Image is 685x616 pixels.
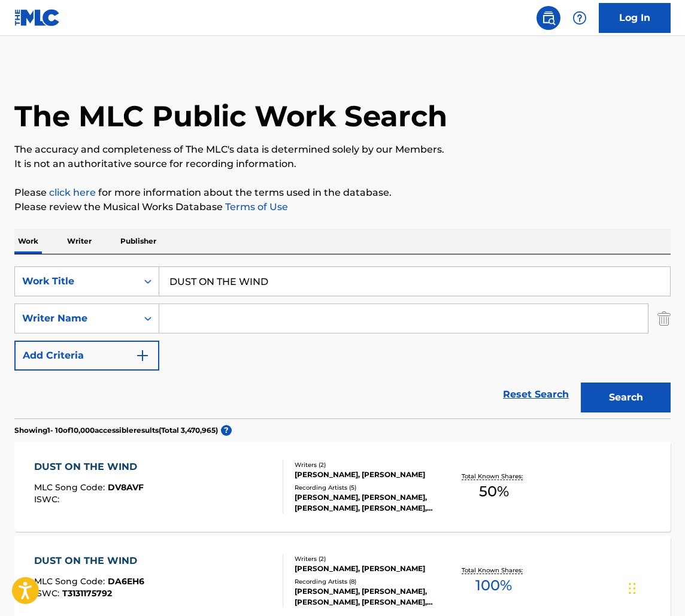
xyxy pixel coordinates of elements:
[629,571,636,606] div: Drag
[537,6,560,30] a: Public Search
[14,200,671,214] p: Please review the Musical Works Database
[223,201,288,213] a: Terms of Use
[108,576,144,587] span: DA6EH6
[14,442,671,532] a: DUST ON THE WINDMLC Song Code:DV8AVFISWC:Writers (2)[PERSON_NAME], [PERSON_NAME]Recording Artists...
[63,229,95,254] p: Writer
[295,563,439,574] div: [PERSON_NAME], [PERSON_NAME]
[14,186,671,200] p: Please for more information about the terms used in the database.
[295,554,439,563] div: Writers ( 2 )
[479,481,509,502] span: 50 %
[295,460,439,469] div: Writers ( 2 )
[117,229,160,254] p: Publisher
[34,494,62,505] span: ISWC :
[22,311,130,326] div: Writer Name
[295,483,439,492] div: Recording Artists ( 5 )
[221,425,232,436] span: ?
[295,492,439,514] div: [PERSON_NAME], [PERSON_NAME], [PERSON_NAME], [PERSON_NAME],[PERSON_NAME], [PERSON_NAME]
[475,575,512,596] span: 100 %
[572,11,587,25] img: help
[581,383,671,412] button: Search
[657,304,671,333] img: Delete Criterion
[14,98,447,134] h1: The MLC Public Work Search
[625,559,685,616] iframe: Chat Widget
[135,348,150,363] img: 9d2ae6d4665cec9f34b9.svg
[462,566,526,575] p: Total Known Shares:
[14,425,218,436] p: Showing 1 - 10 of 10,000 accessible results (Total 3,470,965 )
[14,229,42,254] p: Work
[462,472,526,481] p: Total Known Shares:
[541,11,556,25] img: search
[34,588,62,599] span: ISWC :
[49,187,96,198] a: click here
[62,588,112,599] span: T3131175792
[295,469,439,480] div: [PERSON_NAME], [PERSON_NAME]
[108,482,144,493] span: DV8AVF
[295,577,439,586] div: Recording Artists ( 8 )
[34,576,108,587] span: MLC Song Code :
[22,274,130,289] div: Work Title
[14,157,671,171] p: It is not an authoritative source for recording information.
[14,9,60,26] img: MLC Logo
[14,266,671,418] form: Search Form
[497,381,575,408] a: Reset Search
[295,586,439,608] div: [PERSON_NAME], [PERSON_NAME], [PERSON_NAME], [PERSON_NAME], [PERSON_NAME]
[34,482,108,493] span: MLC Song Code :
[599,3,671,33] a: Log In
[34,460,144,474] div: DUST ON THE WIND
[568,6,592,30] div: Help
[14,341,159,371] button: Add Criteria
[34,554,144,568] div: DUST ON THE WIND
[14,142,671,157] p: The accuracy and completeness of The MLC's data is determined solely by our Members.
